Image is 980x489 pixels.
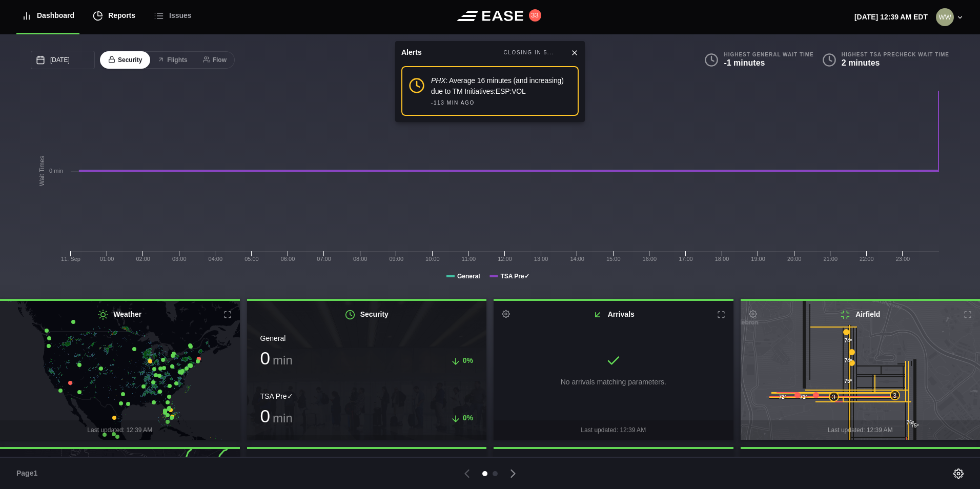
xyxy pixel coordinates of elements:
span: Page 1 [16,468,42,479]
span: min [273,353,293,367]
h3: 0 [260,349,293,367]
input: mm/dd/yyyy [31,51,95,69]
text: 12:00 [498,256,512,262]
text: 20:00 [787,256,802,262]
div: General [260,333,474,344]
div: Alerts [401,47,422,58]
div: Last updated: 12:39 AM [494,420,733,440]
text: 06:00 [281,256,295,262]
text: 19:00 [751,256,765,262]
button: Flights [149,51,195,69]
b: -1 minutes [724,58,765,67]
text: 05:00 [244,256,259,262]
div: TSA Pre✓ [260,391,474,402]
div: CLOSING IN 5... [504,49,554,57]
div: Last updated: 12:39 AM [247,435,487,455]
img: 44fab04170f095a2010eee22ca678195 [936,8,954,26]
tspan: 0 min [49,168,63,174]
text: 02:00 [136,256,150,262]
text: 10:00 [425,256,440,262]
h2: Arrivals [494,301,733,328]
div: 3 [890,390,900,400]
b: Highest General Wait Time [724,51,813,58]
b: 2 minutes [842,58,880,67]
text: 23:00 [896,256,910,262]
text: 17:00 [679,256,693,262]
text: 15:00 [606,256,621,262]
text: 04:00 [209,256,223,262]
tspan: 11. Sep [61,256,80,262]
div: 3 [829,392,839,402]
tspan: General [457,273,480,280]
span: min [273,411,293,425]
text: 11:00 [462,256,476,262]
div: -113 MIN AGO [431,99,475,107]
text: 03:00 [172,256,187,262]
div: : Average 16 minutes (and increasing) due to TM Initiatives:ESP:VOL [431,75,571,97]
text: 08:00 [353,256,367,262]
h2: Departures [494,449,733,476]
h2: Parking [247,449,487,476]
text: 09:00 [389,256,403,262]
p: No arrivals matching parameters. [561,377,666,388]
text: 16:00 [643,256,657,262]
b: Highest TSA PreCheck Wait Time [842,51,949,58]
h2: Security [247,301,487,328]
span: 0% [463,414,473,422]
text: 18:00 [715,256,729,262]
button: Flow [195,51,235,69]
text: 22:00 [860,256,874,262]
p: [DATE] 12:39 AM EDT [854,12,928,23]
text: 01:00 [100,256,114,262]
text: 13:00 [534,256,548,262]
text: 07:00 [317,256,331,262]
h3: 0 [260,407,293,425]
text: 21:00 [823,256,838,262]
tspan: Wait Times [38,156,46,186]
span: 0% [463,356,473,364]
button: 33 [529,9,541,22]
em: PHX [431,76,445,85]
button: Security [100,51,150,69]
text: 14:00 [570,256,584,262]
tspan: TSA Pre✓ [500,273,529,280]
